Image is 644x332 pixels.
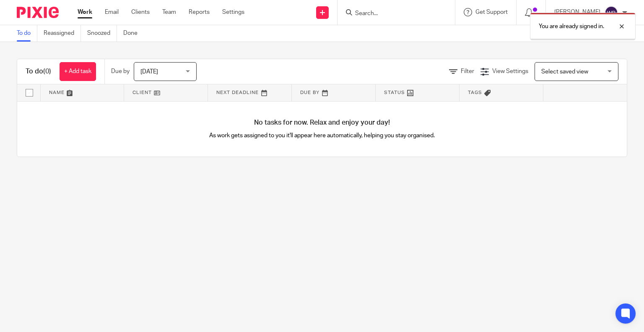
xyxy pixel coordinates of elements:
[26,67,51,76] h1: To do
[461,68,474,74] span: Filter
[170,131,475,140] p: As work gets assigned to you it'll appear here automatically, helping you stay organised.
[605,6,618,19] img: svg%3E
[131,8,150,16] a: Clients
[162,8,176,16] a: Team
[222,8,244,16] a: Settings
[60,62,96,81] a: + Add task
[189,8,210,16] a: Reports
[541,69,588,75] span: Select saved view
[17,7,59,18] img: Pixie
[539,22,604,31] p: You are already signed in.
[111,67,130,76] p: Due by
[17,25,37,42] a: To do
[123,25,144,42] a: Done
[17,118,627,127] h4: No tasks for now. Relax and enjoy your day!
[44,25,81,42] a: Reassigned
[87,25,117,42] a: Snoozed
[140,69,158,75] span: [DATE]
[78,8,92,16] a: Work
[492,68,528,74] span: View Settings
[468,90,482,95] span: Tags
[43,68,51,75] span: (0)
[105,8,119,16] a: Email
